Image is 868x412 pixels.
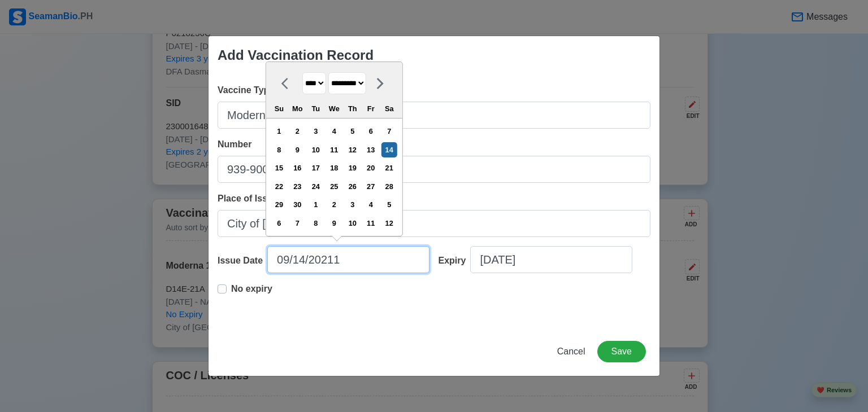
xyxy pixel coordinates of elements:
[218,139,251,149] span: Number
[381,124,397,139] div: Choose Saturday, September 7th, 20211
[290,160,305,176] div: Choose Monday, September 16th, 20211
[271,197,287,212] div: Choose Sunday, September 29th, 20211
[290,216,305,231] div: Choose Monday, October 7th, 20211
[271,216,287,231] div: Choose Sunday, October 6th, 20211
[290,197,305,212] div: Choose Monday, September 30th, 20211
[363,179,379,194] div: Choose Friday, September 27th, 20211
[345,124,360,139] div: Choose Thursday, September 5th, 20211
[308,101,323,116] div: Tu
[381,101,397,116] div: Sa
[271,160,287,176] div: Choose Sunday, September 15th, 20211
[345,197,360,212] div: Choose Thursday, October 3rd, 20211
[308,197,323,212] div: Choose Tuesday, October 1st, 20211
[345,179,360,194] div: Choose Thursday, September 26th, 20211
[550,341,593,362] button: Cancel
[308,160,323,176] div: Choose Tuesday, September 17th, 20211
[290,124,305,139] div: Choose Monday, September 2nd, 20211
[363,101,379,116] div: Fr
[439,254,471,268] div: Expiry
[218,194,278,203] span: Place of Issue
[218,45,374,65] div: Add Vaccination Record
[363,197,379,212] div: Choose Friday, October 4th, 20211
[381,197,397,212] div: Choose Saturday, October 5th, 20211
[597,341,646,362] button: Save
[345,101,360,116] div: Th
[345,216,360,231] div: Choose Thursday, October 10th, 20211
[381,216,397,231] div: Choose Saturday, October 12th, 20211
[327,124,342,139] div: Choose Wednesday, September 4th, 20211
[381,142,397,157] div: Choose Saturday, September 14th, 20211
[290,179,305,194] div: Choose Monday, September 23rd, 20211
[218,85,274,95] span: Vaccine Type
[327,197,342,212] div: Choose Wednesday, October 2nd, 20211
[271,179,287,194] div: Choose Sunday, September 22nd, 20211
[557,347,585,356] span: Cancel
[345,160,360,176] div: Choose Thursday, September 19th, 20211
[271,142,287,157] div: Choose Sunday, September 8th, 20211
[290,142,305,157] div: Choose Monday, September 9th, 20211
[327,216,342,231] div: Choose Wednesday, October 9th, 20211
[363,124,379,139] div: Choose Friday, September 6th, 20211
[381,160,397,176] div: Choose Saturday, September 21st, 20211
[308,142,323,157] div: Choose Tuesday, September 10th, 20211
[363,216,379,231] div: Choose Friday, October 11th, 20211
[218,254,267,268] div: Issue Date
[363,160,379,176] div: Choose Friday, September 20th, 20211
[270,122,398,233] div: month 20211-09
[327,142,342,157] div: Choose Wednesday, September 11th, 20211
[308,124,323,139] div: Choose Tuesday, September 3rd, 20211
[271,101,287,116] div: Su
[308,216,323,231] div: Choose Tuesday, October 8th, 20211
[218,102,650,129] input: Ex: Sinovac 1st Dose
[381,179,397,194] div: Choose Saturday, September 28th, 20211
[271,124,287,139] div: Choose Sunday, September 1st, 20211
[327,101,342,116] div: We
[308,179,323,194] div: Choose Tuesday, September 24th, 20211
[290,101,305,116] div: Mo
[327,160,342,176] div: Choose Wednesday, September 18th, 20211
[327,179,342,194] div: Choose Wednesday, September 25th, 20211
[231,282,272,296] p: No expiry
[345,142,360,157] div: Choose Thursday, September 12th, 20211
[363,142,379,157] div: Choose Friday, September 13th, 20211
[218,210,650,237] input: Ex: Manila
[218,156,650,183] input: Ex: 1234567890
